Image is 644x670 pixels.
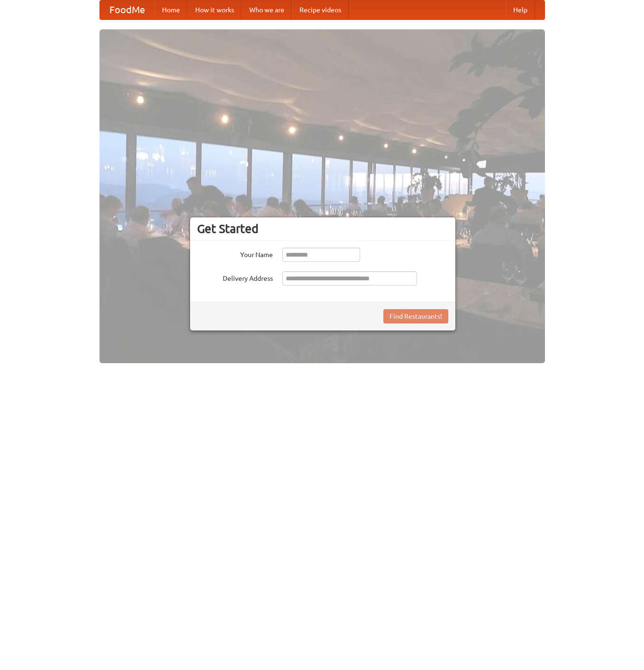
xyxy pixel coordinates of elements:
[154,0,188,19] a: Home
[100,0,154,19] a: FoodMe
[292,0,349,19] a: Recipe videos
[188,0,242,19] a: How it works
[197,222,448,236] h3: Get Started
[197,248,273,259] label: Your Name
[197,271,273,283] label: Delivery Address
[383,309,448,323] button: Find Restaurants!
[506,0,535,19] a: Help
[242,0,292,19] a: Who we are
